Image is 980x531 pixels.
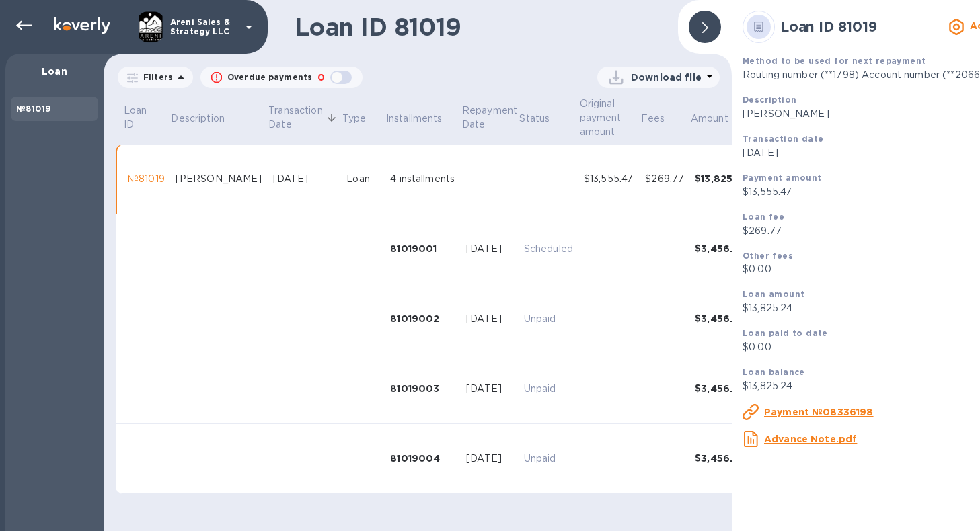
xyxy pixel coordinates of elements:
[268,104,340,132] span: Transaction Date
[631,71,702,84] p: Download file
[390,382,455,395] div: 81019003
[124,104,151,132] p: Loan ID
[580,97,639,139] span: Original payment amount
[342,112,384,126] span: Type
[695,452,749,465] div: $3,456.31
[524,382,573,396] p: Unpaid
[138,71,173,83] p: Filters
[342,112,367,126] p: Type
[386,112,460,126] span: Installments
[743,251,793,261] b: Other fees
[580,97,621,139] p: Original payment amount
[524,452,573,466] p: Unpaid
[584,172,634,186] div: $13,555.47
[466,452,513,466] div: [DATE]
[16,65,93,78] p: Loan
[695,242,749,255] div: $3,456.31
[641,112,683,126] span: Fees
[743,173,822,183] b: Payment amount
[390,312,455,325] div: 81019002
[519,112,550,126] p: Status
[171,112,241,126] span: Description
[200,67,363,88] button: Overdue payments0
[466,242,513,256] div: [DATE]
[317,71,325,85] p: 0
[743,328,828,338] b: Loan paid to date
[743,212,784,222] b: Loan fee
[54,17,110,34] img: Logo
[466,312,513,326] div: [DATE]
[743,134,823,144] b: Transaction date
[743,289,804,299] b: Loan amount
[124,104,169,132] span: Loan ID
[691,112,746,126] span: Amount
[764,407,874,417] u: Payment №08336198
[691,112,728,126] p: Amount
[390,172,455,186] div: 4 installments
[462,104,517,132] p: Repayment Date
[466,382,513,396] div: [DATE]
[645,172,684,186] div: $269.77
[390,452,455,465] div: 81019004
[524,312,573,326] p: Unpaid
[227,71,312,83] p: Overdue payments
[743,56,926,66] b: Method to be used for next repayment
[695,382,749,395] div: $3,456.31
[524,242,573,256] p: Scheduled
[780,18,877,35] b: Loan ID 81019
[171,112,224,126] p: Description
[386,112,443,126] p: Installments
[695,312,749,325] div: $3,456.31
[295,13,667,41] h1: Loan ID 81019
[641,112,665,126] p: Fees
[743,367,805,377] b: Loan balance
[390,242,455,255] div: 81019001
[268,104,322,132] p: Transaction Date
[743,95,796,105] b: Description
[170,17,237,36] p: Areni Sales & Strategy LLC
[128,172,165,186] div: №81019
[346,172,379,186] div: Loan
[16,104,50,114] b: №81019
[176,172,262,186] div: [PERSON_NAME]
[695,172,749,186] div: $13,825.24
[764,434,857,444] u: Advance Note.pdf
[273,172,336,186] div: [DATE]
